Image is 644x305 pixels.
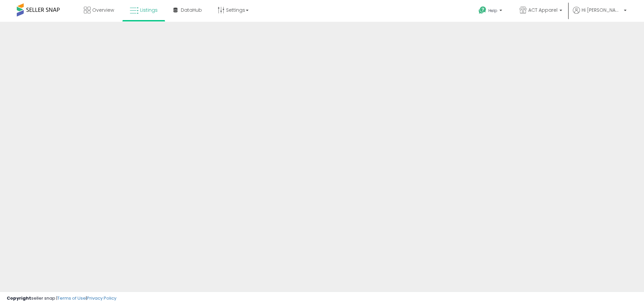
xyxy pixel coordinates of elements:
span: ACT Apparel [528,7,557,13]
a: Help [473,1,509,22]
a: Privacy Policy [87,295,116,301]
div: seller snap | | [7,295,116,302]
a: Hi [PERSON_NAME] [573,7,627,22]
a: Terms of Use [57,295,86,301]
strong: Copyright [7,295,31,301]
span: Listings [140,7,158,13]
i: Get Help [478,6,487,14]
span: DataHub [181,7,202,13]
span: Hi [PERSON_NAME] [582,7,622,13]
span: Overview [92,7,114,13]
span: Help [488,8,497,13]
